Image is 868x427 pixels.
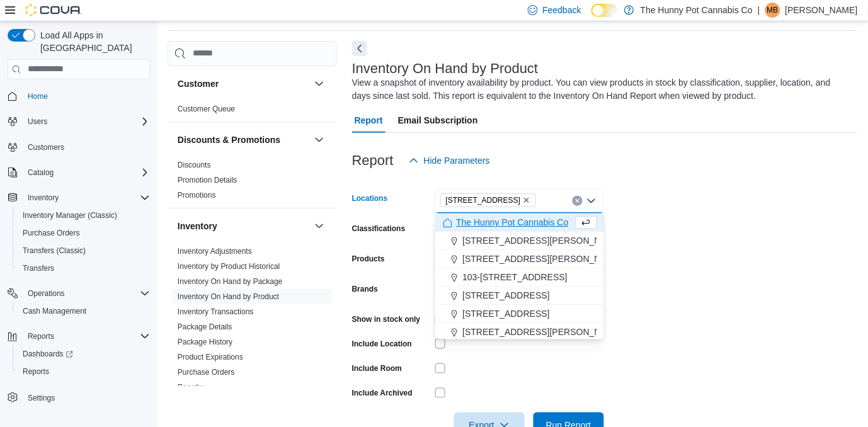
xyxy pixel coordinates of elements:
[178,77,219,90] h3: Customer
[352,284,378,294] label: Brands
[586,196,597,206] button: Close list of options
[178,134,309,146] button: Discounts & Promotions
[435,214,604,232] button: The Hunny Pot Cannabis Co
[13,224,155,242] button: Purchase Orders
[178,220,217,232] h3: Inventory
[178,322,232,332] span: Package Details
[18,364,54,379] a: Reports
[178,276,283,287] span: Inventory On Hand by Package
[435,287,604,305] button: [STREET_ADDRESS]
[13,302,155,320] button: Cash Management
[178,368,235,377] a: Purchase Orders
[28,117,47,127] span: Users
[178,292,279,302] span: Inventory On Hand by Product
[23,246,86,256] span: Transfers (Classic)
[424,154,490,167] span: Hide Parameters
[3,189,155,207] button: Inventory
[352,193,388,203] label: Locations
[28,168,54,178] span: Catalog
[462,326,622,338] span: [STREET_ADDRESS][PERSON_NAME]
[352,363,402,373] label: Include Room
[23,210,117,220] span: Inventory Manager (Classic)
[312,132,327,147] button: Discounts & Promotions
[178,246,252,256] span: Inventory Adjustments
[178,77,309,90] button: Customer
[23,190,150,205] span: Inventory
[23,389,150,405] span: Settings
[23,114,52,129] button: Users
[440,193,537,207] span: 198 Queen St
[641,3,753,18] p: The Hunny Pot Cannabis Co
[398,108,478,133] span: Email Subscription
[785,3,858,18] p: [PERSON_NAME]
[591,4,618,17] input: Dark Mode
[3,164,155,181] button: Catalog
[178,262,280,271] a: Inventory by Product Historical
[352,224,406,234] label: Classifications
[18,261,150,276] span: Transfers
[23,140,69,155] a: Customers
[456,216,568,229] span: The Hunny Pot Cannabis Co
[446,194,521,207] span: [STREET_ADDRESS]
[23,367,49,377] span: Reports
[178,190,216,200] span: Promotions
[178,337,232,347] span: Package History
[312,219,327,234] button: Inventory
[28,193,59,203] span: Inventory
[312,76,327,91] button: Customer
[178,160,211,170] span: Discounts
[18,225,150,241] span: Purchase Orders
[18,243,91,258] a: Transfers (Classic)
[178,105,235,113] a: Customer Queue
[352,314,421,324] label: Show in stock only
[35,29,150,54] span: Load All Apps in [GEOGRAPHIC_DATA]
[23,88,150,104] span: Home
[18,364,150,379] span: Reports
[18,304,91,319] a: Cash Management
[18,243,150,258] span: Transfers (Classic)
[178,292,279,301] a: Inventory On Hand by Product
[178,307,254,317] span: Inventory Transactions
[178,353,243,362] a: Product Expirations
[178,191,216,200] a: Promotions
[178,338,232,346] a: Package History
[178,175,237,185] span: Promotion Details
[543,4,581,16] span: Feedback
[352,41,367,56] button: Next
[435,232,604,250] button: [STREET_ADDRESS][PERSON_NAME]
[13,363,155,380] button: Reports
[23,190,64,205] button: Inventory
[178,352,243,362] span: Product Expirations
[3,87,155,105] button: Home
[18,225,85,241] a: Purchase Orders
[3,138,155,156] button: Customers
[767,3,779,18] span: MB
[18,346,78,362] a: Dashboards
[462,271,568,283] span: 103-[STREET_ADDRESS]
[3,327,155,345] button: Reports
[178,307,254,316] a: Inventory Transactions
[178,322,232,331] a: Package Details
[23,114,150,129] span: Users
[23,286,70,301] button: Operations
[23,286,150,301] span: Operations
[462,289,549,302] span: [STREET_ADDRESS]
[3,388,155,406] button: Settings
[23,89,53,104] a: Home
[573,196,583,206] button: Clear input
[178,277,283,286] a: Inventory On Hand by Package
[28,331,54,341] span: Reports
[352,153,394,168] h3: Report
[178,383,205,392] a: Reorder
[462,253,622,265] span: [STREET_ADDRESS][PERSON_NAME]
[758,3,760,18] p: |
[591,17,592,18] span: Dark Mode
[178,247,252,256] a: Inventory Adjustments
[168,157,337,208] div: Discounts & Promotions
[13,207,155,224] button: Inventory Manager (Classic)
[23,228,80,238] span: Purchase Orders
[23,165,59,180] button: Catalog
[13,242,155,259] button: Transfers (Classic)
[3,285,155,302] button: Operations
[25,4,82,16] img: Cova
